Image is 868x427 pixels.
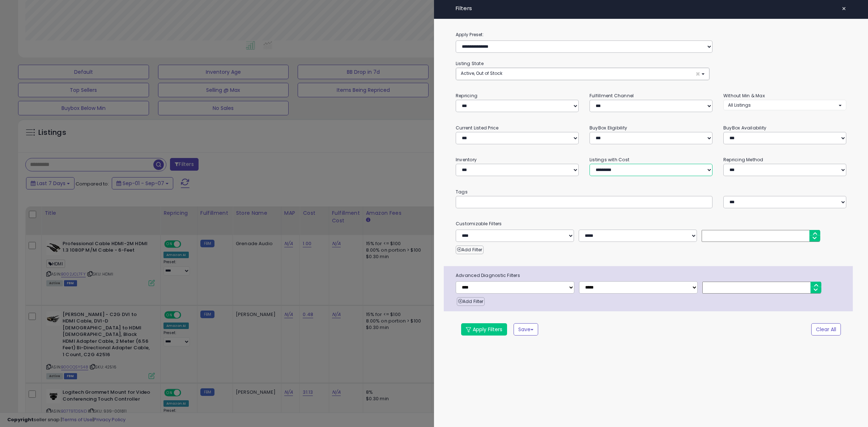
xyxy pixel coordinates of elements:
button: All Listings [723,100,846,110]
small: Repricing Method [723,157,763,163]
small: Customizable Filters [450,220,852,228]
small: Without Min & Max [723,93,765,99]
button: Clear All [811,323,841,336]
button: Active, Out of Stock × [456,68,709,80]
span: Advanced Diagnostic Filters [450,272,853,279]
small: Listings with Cost [590,157,629,163]
span: × [842,4,846,14]
button: Add Filter [457,297,485,306]
label: Apply Preset: [450,31,852,39]
button: Add Filter [456,245,484,254]
button: Apply Filters [461,323,507,336]
small: Fulfillment Channel [590,93,634,99]
button: Save [514,323,538,336]
span: Active, Out of Stock [461,70,502,76]
small: Inventory [456,157,477,163]
small: Tags [450,188,852,196]
small: Repricing [456,93,477,99]
small: BuyBox Availability [723,125,766,131]
small: Listing State [456,60,484,67]
button: × [839,4,849,14]
small: BuyBox Eligibility [590,125,627,131]
span: × [695,70,700,78]
span: All Listings [728,102,751,108]
h4: Filters [456,5,846,12]
small: Current Listed Price [456,125,498,131]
